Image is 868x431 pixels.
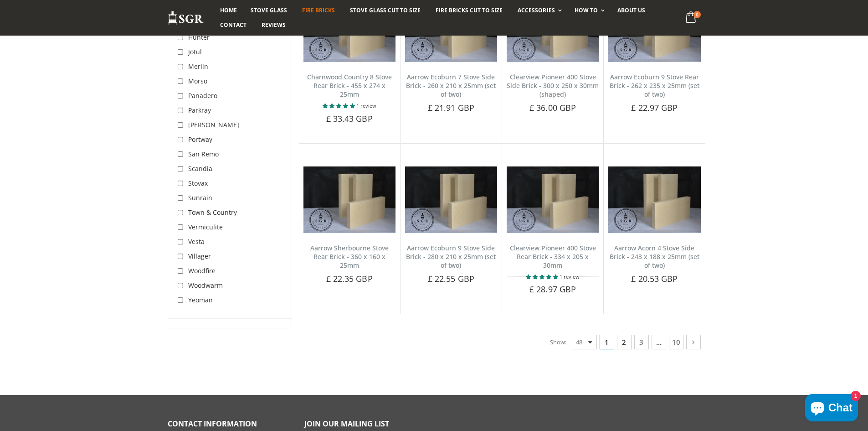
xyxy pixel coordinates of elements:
[518,6,555,14] span: Accessories
[188,62,208,71] span: Merlin
[406,244,496,270] a: Aarrow Ecoburn 9 Stove Side Brick - 280 x 210 x 25mm (set of two)
[188,106,211,114] span: Parkray
[436,6,503,14] span: Fire Bricks Cut To Size
[188,135,212,144] span: Portway
[610,244,699,270] a: Aarrow Acorn 4 Stove Side Brick - 243 x 188 x 25mm (set of two)
[652,335,666,349] span: …
[608,166,700,233] img: Aarrow Acorn 4 Stove Side Brick
[405,166,497,233] img: Aarrow Ecoburn 9 Side Brick
[304,419,389,429] span: Join our mailing list
[428,102,474,113] span: £ 21.91 GBP
[507,73,599,99] a: Clearview Pioneer 400 Stove Side Brick - 300 x 250 x 30mm (shaped)
[188,281,223,290] span: Woodwarm
[550,335,566,349] span: Show:
[693,11,701,18] span: 0
[310,244,389,270] a: Aarrow Sherbourne Stove Rear Brick - 360 x 160 x 25mm
[188,33,210,42] span: Hunter
[634,335,649,349] a: 3
[617,6,645,14] span: About us
[188,208,237,217] span: Town & Country
[511,3,566,18] a: Accessories
[188,47,202,56] span: Jotul
[631,273,678,284] span: £ 20.53 GBP
[682,9,700,27] a: 0
[568,3,609,18] a: How To
[188,120,239,129] span: [PERSON_NAME]
[255,18,293,32] a: Reviews
[610,73,699,99] a: Aarrow Ecoburn 9 Stove Rear Brick - 262 x 235 x 25mm (set of two)
[303,166,395,233] img: Aarrow Ecoburn 7 Side Brick
[168,10,204,26] img: Stove Glass Replacement
[188,237,205,246] span: Vesta
[168,419,257,429] span: Contact Information
[188,266,216,275] span: Woodfire
[802,394,861,424] inbox-online-store-chat: Shopify online store chat
[326,113,373,124] span: £ 33.43 GBP
[188,150,219,158] span: San Remo
[295,3,342,18] a: Fire Bricks
[356,102,376,109] span: 1 review
[307,73,392,99] a: Charnwood Country 8 Stove Rear Brick - 455 x 274 x 25mm
[188,179,208,187] span: Stovax
[631,102,678,113] span: £ 22.97 GBP
[188,296,213,304] span: Yeoman
[188,77,207,85] span: Morso
[213,18,253,32] a: Contact
[575,6,598,14] span: How To
[244,3,294,18] a: Stove Glass
[611,3,652,18] a: About us
[302,6,335,14] span: Fire Bricks
[188,91,217,100] span: Panadero
[406,73,496,99] a: Aarrow Ecoburn 7 Stove Side Brick - 260 x 210 x 25mm (set of two)
[188,164,212,173] span: Scandia
[188,252,211,260] span: Villager
[213,3,244,18] a: Home
[428,273,474,284] span: £ 22.55 GBP
[429,3,509,18] a: Fire Bricks Cut To Size
[617,335,632,349] a: 2
[188,193,212,202] span: Sunrain
[529,102,576,113] span: £ 36.00 GBP
[220,6,237,14] span: Home
[262,21,286,29] span: Reviews
[507,166,599,233] img: Aarrow Ecoburn side fire brick (set of 2)
[343,3,427,18] a: Stove Glass Cut To Size
[188,223,223,231] span: Vermiculite
[600,335,614,349] span: 1
[669,335,683,349] a: 10
[526,273,560,280] span: 5.00 stars
[350,6,421,14] span: Stove Glass Cut To Size
[529,284,576,295] span: £ 28.97 GBP
[251,6,287,14] span: Stove Glass
[323,102,356,109] span: 5.00 stars
[560,273,580,280] span: 1 review
[220,21,247,29] span: Contact
[510,244,596,270] a: Clearview Pioneer 400 Stove Rear Brick - 334 x 205 x 30mm
[326,273,373,284] span: £ 22.35 GBP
